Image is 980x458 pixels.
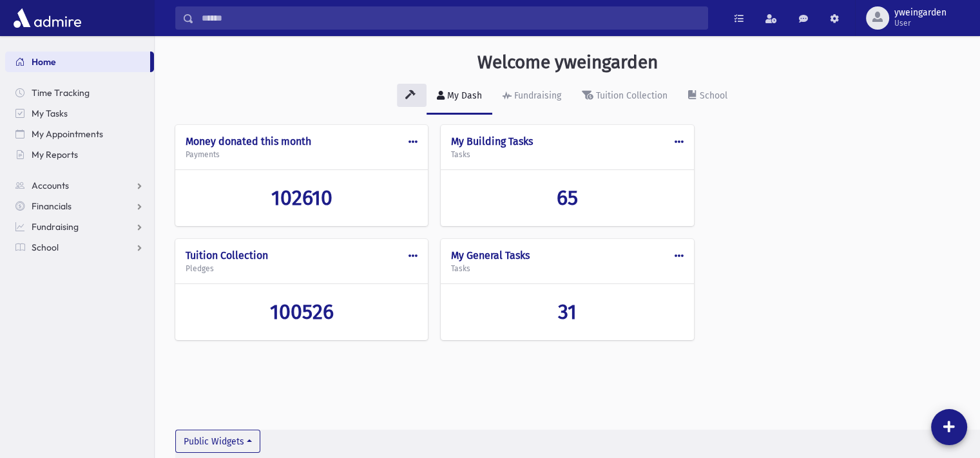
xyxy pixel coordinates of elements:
[451,135,683,148] h4: My Building Tasks
[572,79,678,115] a: Tuition Collection
[894,8,946,18] span: yweingarden
[5,124,154,144] a: My Appointments
[5,144,154,165] a: My Reports
[477,52,658,73] h3: Welcome yweingarden
[427,79,492,115] a: My Dash
[186,186,418,210] a: 102610
[512,90,561,101] div: Fundraising
[451,150,683,159] h5: Tasks
[32,128,103,140] span: My Appointments
[5,196,154,216] a: Financials
[451,186,683,210] a: 65
[5,52,150,72] a: Home
[186,249,418,262] h4: Tuition Collection
[32,180,69,191] span: Accounts
[558,300,577,324] span: 31
[271,186,332,210] span: 102610
[32,149,78,160] span: My Reports
[186,300,418,324] a: 100526
[5,237,154,258] a: School
[451,249,683,262] h4: My General Tasks
[5,82,154,103] a: Time Tracking
[175,430,260,453] button: Public Widgets
[32,242,59,253] span: School
[5,175,154,196] a: Accounts
[593,90,668,101] div: Tuition Collection
[5,216,154,237] a: Fundraising
[32,108,68,119] span: My Tasks
[894,18,946,28] span: User
[5,103,154,124] a: My Tasks
[32,221,79,233] span: Fundraising
[697,90,727,101] div: School
[32,56,56,68] span: Home
[451,264,683,273] h5: Tasks
[270,300,334,324] span: 100526
[32,87,90,99] span: Time Tracking
[492,79,572,115] a: Fundraising
[186,150,418,159] h5: Payments
[557,186,578,210] span: 65
[10,5,84,31] img: AdmirePro
[445,90,482,101] div: My Dash
[32,200,72,212] span: Financials
[678,79,738,115] a: School
[194,6,707,30] input: Search
[186,264,418,273] h5: Pledges
[186,135,418,148] h4: Money donated this month
[451,300,683,324] a: 31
